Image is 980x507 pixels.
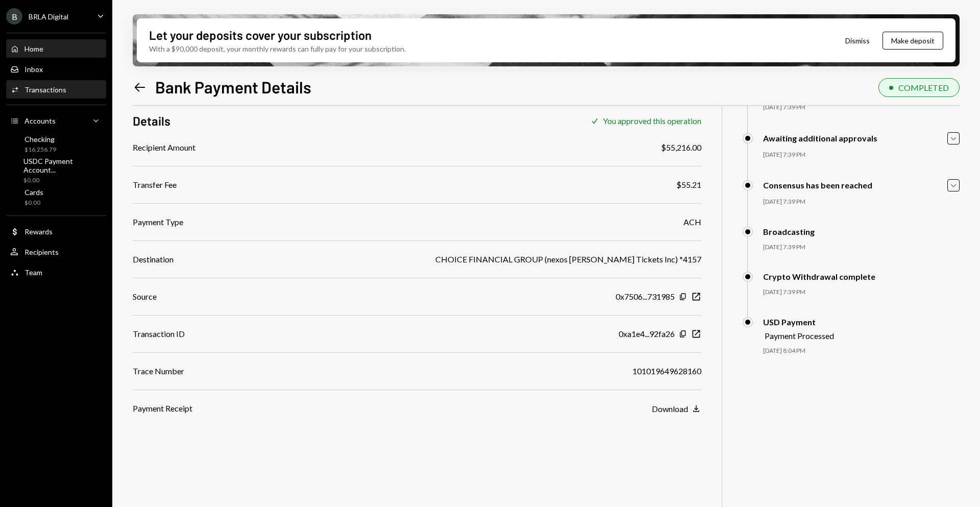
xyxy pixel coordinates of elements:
div: $16,256.79 [24,146,56,154]
button: Download [652,403,701,415]
button: Dismiss [832,29,883,53]
div: Awaiting additional approvals [763,133,877,143]
div: Recipients [24,248,59,256]
div: Broadcasting [763,227,815,236]
div: [DATE] 8:04 PM [763,347,960,355]
div: Checking [24,135,56,143]
a: Inbox [6,60,106,78]
a: Rewards [6,222,106,240]
div: [DATE] 7:39 PM [763,243,960,252]
div: [DATE] 7:39 PM [763,103,960,112]
div: [DATE] 7:39 PM [763,288,960,297]
div: Let your deposits cover your subscription [149,27,372,43]
div: Download [652,404,688,414]
div: BRLA Digital [29,12,68,21]
div: Consensus has been reached [763,180,872,190]
div: 101019649628160 [632,365,701,377]
div: $55.21 [676,179,701,191]
a: Checking$16,256.79 [6,132,106,156]
div: Payment Processed [765,331,834,341]
div: Payment Type [133,216,183,228]
div: With a $90,000 deposit, your monthly rewards can fully pay for your subscription. [149,43,406,54]
a: Accounts [6,111,106,130]
div: Trace Number [133,365,184,377]
a: Recipients [6,243,106,261]
div: USD Payment [763,317,834,327]
div: COMPLETED [898,83,949,92]
a: Transactions [6,80,106,99]
div: [DATE] 7:39 PM [763,151,960,159]
div: Transactions [24,85,66,94]
div: Transfer Fee [133,179,177,191]
div: CHOICE FINANCIAL GROUP (nexos [PERSON_NAME] Tickets Inc) *4157 [435,253,701,265]
div: Team [24,268,42,277]
div: You approved this operation [603,116,701,126]
div: [DATE] 7:39 PM [763,198,960,206]
a: Cards$0.00 [6,185,106,209]
div: Recipient Amount [133,141,195,154]
div: 0xa1e4...92fa26 [619,328,675,340]
h3: Details [133,112,170,129]
div: Home [24,44,43,53]
div: Inbox [24,65,43,74]
div: 0x7506...731985 [616,291,675,303]
div: Cards [24,188,43,197]
a: Team [6,263,106,281]
div: Destination [133,253,174,265]
div: Payment Receipt [133,402,192,415]
a: Home [6,39,106,58]
div: $0.00 [23,176,102,185]
div: Accounts [24,116,56,125]
div: ACH [683,216,701,228]
h1: Bank Payment Details [155,77,311,97]
div: Rewards [24,227,53,236]
a: USDC Payment Account...$0.00 [6,158,106,183]
div: Source [133,291,157,303]
div: Crypto Withdrawal complete [763,272,875,281]
div: $0.00 [24,199,43,207]
div: Transaction ID [133,328,185,340]
div: B [6,8,22,25]
div: USDC Payment Account... [23,157,102,174]
button: Make deposit [883,32,943,50]
div: $55,216.00 [661,141,701,154]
